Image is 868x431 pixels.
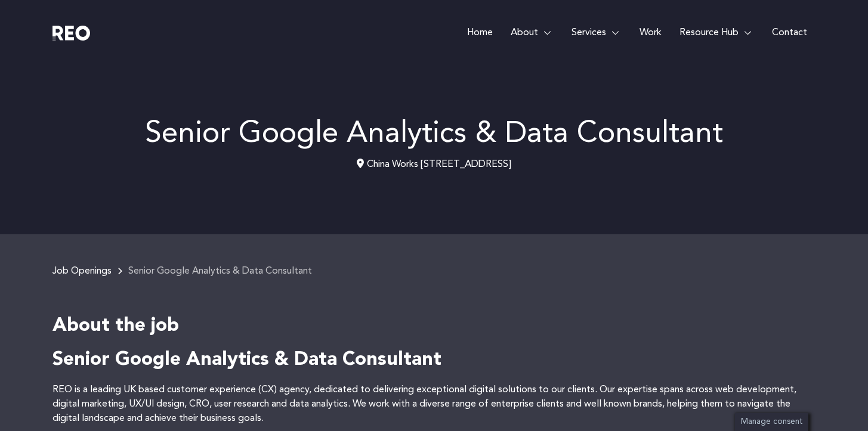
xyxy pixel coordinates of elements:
[52,383,816,426] p: REO is a leading UK based customer experience (CX) agency, dedicated to delivering exceptional di...
[52,157,816,172] p: China Works [STREET_ADDRESS]
[52,351,441,370] strong: Senior Google Analytics & Data Consultant
[52,266,112,276] a: Job Openings
[128,266,312,276] span: Senior Google Analytics & Data Consultant
[52,314,816,339] h4: About the job
[741,418,802,426] span: Manage consent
